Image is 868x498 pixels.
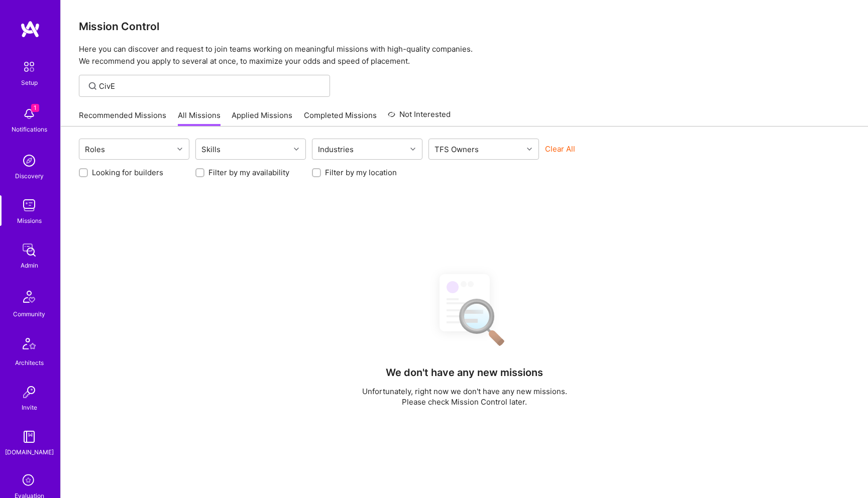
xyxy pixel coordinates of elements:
i: icon Chevron [177,147,182,152]
a: Recommended Missions [79,110,166,127]
div: Setup [21,77,38,88]
img: Architects [17,333,41,357]
div: TFS Owners [432,142,481,157]
img: setup [19,56,40,77]
div: Skills [199,142,223,157]
h4: We don't have any new missions [386,366,543,379]
div: Industries [315,142,356,157]
img: admin teamwork [19,240,39,260]
div: Roles [82,142,107,157]
i: icon Chevron [410,147,415,152]
a: Completed Missions [304,110,377,127]
h3: Mission Control [79,20,850,33]
input: Find Mission... [99,81,322,91]
img: teamwork [19,195,39,215]
i: icon Chevron [294,147,299,152]
p: Please check Mission Control later. [362,397,567,407]
div: Missions [17,215,42,226]
div: Invite [22,402,37,413]
img: No Results [422,265,507,353]
img: discovery [19,151,39,171]
a: All Missions [178,110,221,127]
img: guide book [19,427,39,447]
span: 1 [31,104,39,112]
a: Not Interested [388,108,451,127]
i: icon SelectionTeam [20,471,39,490]
img: logo [20,20,40,38]
div: Community [13,309,45,319]
p: Unfortunately, right now we don't have any new missions. [362,386,567,397]
i: icon Chevron [527,147,532,152]
label: Looking for builders [92,167,163,178]
img: Community [17,285,41,309]
label: Filter by my location [325,167,397,178]
div: Notifications [12,124,47,135]
div: Discovery [15,171,44,181]
img: bell [19,104,39,124]
img: Invite [19,382,39,402]
a: Applied Missions [232,110,292,127]
div: Architects [15,357,44,368]
p: Here you can discover and request to join teams working on meaningful missions with high-quality ... [79,43,850,67]
label: Filter by my availability [208,167,289,178]
div: Admin [21,260,38,271]
i: icon SearchGrey [87,80,98,92]
button: Clear All [545,144,575,154]
div: [DOMAIN_NAME] [5,447,54,457]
